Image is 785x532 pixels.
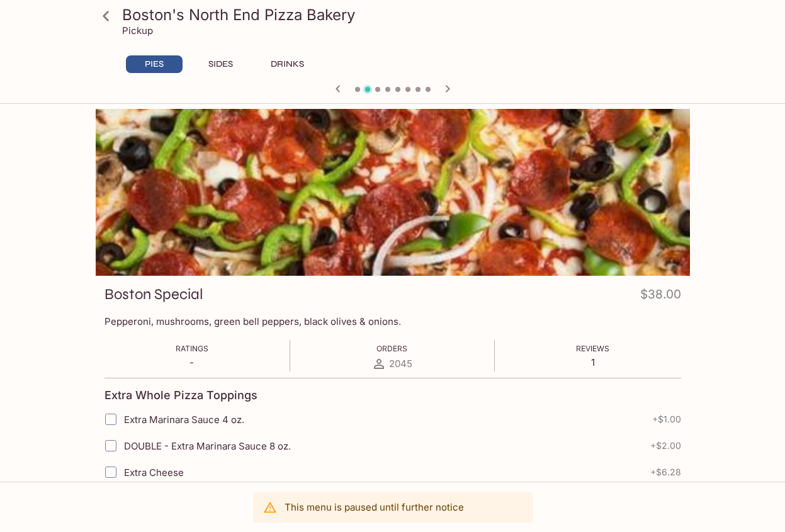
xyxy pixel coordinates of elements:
[122,25,153,37] p: Pickup
[126,55,183,73] button: PIES
[124,467,184,478] span: Extra Cheese
[122,5,685,25] h3: Boston's North End Pizza Bakery
[389,358,412,370] span: 2045
[640,285,681,309] h4: $38.00
[124,440,291,452] span: DOUBLE - Extra Marinara Sauce 8 oz.
[96,109,690,276] div: Boston Special
[124,414,244,426] span: Extra Marinara Sauce 4 oz.
[650,441,681,451] span: + $2.00
[104,285,203,304] h3: Boston Special
[104,388,257,402] h4: Extra Whole Pizza Toppings
[259,55,316,73] button: DRINKS
[376,344,407,353] span: Orders
[176,344,208,353] span: Ratings
[104,315,681,327] p: Pepperoni, mushrooms, green bell peppers, black olives & onions.
[576,356,609,368] p: 1
[576,344,609,353] span: Reviews
[285,501,464,513] p: This menu is paused until further notice
[176,356,208,368] p: -
[650,467,681,477] span: + $6.28
[193,55,249,73] button: SIDES
[652,414,681,424] span: + $1.00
